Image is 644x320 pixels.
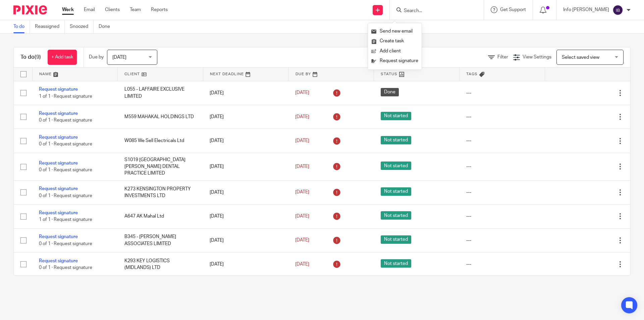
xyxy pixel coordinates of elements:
[39,193,92,198] span: 0 of 1 · Request signature
[295,91,309,95] span: [DATE]
[203,228,288,252] td: [DATE]
[371,27,418,36] a: Send new email
[39,161,78,166] a: Request signature
[203,204,288,228] td: [DATE]
[497,55,508,59] span: Filter
[130,6,141,13] a: Team
[371,46,418,56] a: Add client
[466,72,478,76] span: Tags
[381,162,411,170] span: Not started
[203,252,288,276] td: [DATE]
[39,142,92,147] span: 0 of 1 · Request signature
[39,118,92,123] span: 0 of 1 · Request signature
[295,164,309,169] span: [DATE]
[39,217,92,222] span: 1 of 1 · Request signature
[466,189,538,196] div: ---
[20,54,41,61] h1: To do
[403,8,464,14] input: Search
[13,5,47,14] img: Pixie
[35,54,41,60] span: (9)
[99,20,115,33] a: Done
[118,180,203,204] td: K273 KENSINGTON PROPERTY INVESTMENTS LTD
[151,6,168,13] a: Reports
[35,20,65,33] a: Reassigned
[563,6,609,13] p: Info [PERSON_NAME]
[371,36,418,46] a: Create task
[70,20,94,33] a: Snoozed
[381,235,411,244] span: Not started
[39,168,92,172] span: 0 of 1 · Request signature
[39,211,78,215] a: Request signature
[39,87,78,92] a: Request signature
[466,163,538,170] div: ---
[39,186,78,191] a: Request signature
[62,6,74,13] a: Work
[39,111,78,116] a: Request signature
[295,138,309,143] span: [DATE]
[381,136,411,144] span: Not started
[84,6,95,13] a: Email
[203,129,288,153] td: [DATE]
[39,241,92,246] span: 0 of 1 · Request signature
[118,153,203,180] td: S1019 [GEOGRAPHIC_DATA][PERSON_NAME] DENTAL PRACTICE LIMITED
[39,135,78,140] a: Request signature
[118,228,203,252] td: B345 - [PERSON_NAME] ASSOCIATES LIMITED
[295,115,309,119] span: [DATE]
[203,81,288,105] td: [DATE]
[466,237,538,244] div: ---
[295,238,309,243] span: [DATE]
[612,5,623,15] img: svg%3E
[112,55,126,60] span: [DATE]
[89,54,104,60] p: Due by
[203,105,288,129] td: [DATE]
[13,20,30,33] a: To do
[118,204,203,228] td: A647 AK Mahal Ltd
[295,214,309,219] span: [DATE]
[39,234,78,239] a: Request signature
[466,137,538,144] div: ---
[500,7,526,12] span: Get Support
[203,153,288,180] td: [DATE]
[381,112,411,120] span: Not started
[105,6,120,13] a: Clients
[203,180,288,204] td: [DATE]
[39,94,92,99] span: 1 of 1 · Request signature
[118,81,203,105] td: L055 - LAFFAIRE EXCLUSIVE LIMITED
[466,261,538,268] div: ---
[466,213,538,220] div: ---
[466,90,538,96] div: ---
[295,262,309,267] span: [DATE]
[523,55,551,59] span: View Settings
[39,259,78,263] a: Request signature
[118,129,203,153] td: W085 We Sell Electricals Ltd
[562,55,599,60] span: Select saved view
[381,259,411,268] span: Not started
[381,187,411,196] span: Not started
[118,252,203,276] td: K293 KEY LOGISTICS (MIDLANDS) LTD
[371,56,418,66] a: Request signature
[39,265,92,270] span: 0 of 1 · Request signature
[466,113,538,120] div: ---
[381,88,399,96] span: Done
[295,190,309,195] span: [DATE]
[48,50,77,65] a: + Add task
[118,105,203,129] td: M559 MAHAKAL HOLDINGS LTD
[381,211,411,220] span: Not started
